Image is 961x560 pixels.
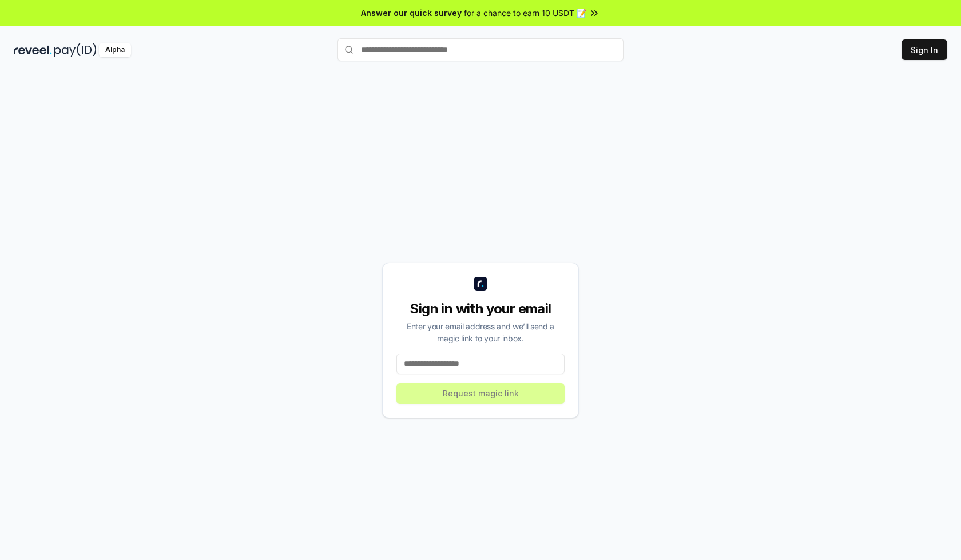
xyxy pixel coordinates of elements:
[54,43,97,57] img: pay_id
[99,43,131,57] div: Alpha
[464,7,586,19] span: for a chance to earn 10 USDT 📝
[396,300,565,318] div: Sign in with your email
[902,39,947,60] button: Sign In
[14,43,52,57] img: reveel_dark
[474,277,487,291] img: logo_small
[361,7,462,19] span: Answer our quick survey
[396,320,565,344] div: Enter your email address and we’ll send a magic link to your inbox.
